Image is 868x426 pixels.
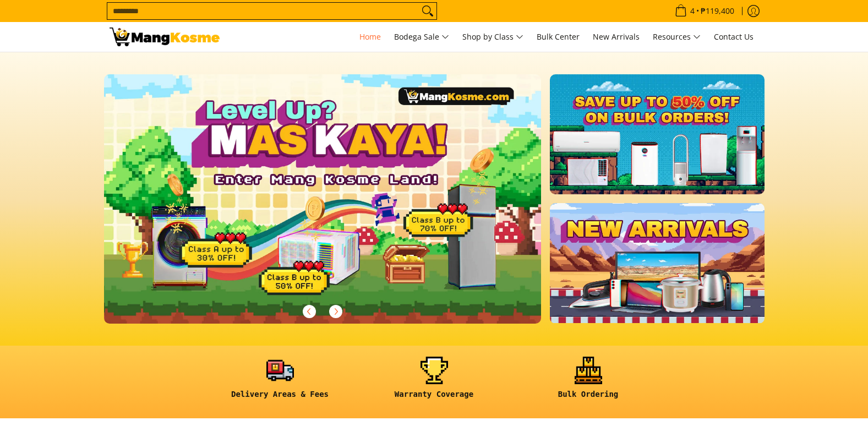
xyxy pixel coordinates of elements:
nav: Main Menu [231,22,759,52]
span: Home [359,31,381,42]
span: • [672,5,738,17]
img: Mang Kosme: Your Home Appliances Warehouse Sale Partner! [110,28,220,46]
span: Shop by Class [462,30,523,44]
a: Bodega Sale [389,22,455,52]
a: Home [354,22,386,52]
img: Gaming desktop banner [104,74,542,324]
span: Bulk Center [537,31,580,42]
span: New Arrivals [593,31,640,42]
button: Previous [297,299,321,324]
span: Bodega Sale [394,30,449,44]
button: Search [419,3,436,19]
span: ₱119,400 [699,7,736,15]
a: Shop by Class [457,22,529,52]
button: Next [324,299,348,324]
a: Bulk Center [531,22,585,52]
span: Contact Us [714,31,754,42]
span: 4 [689,7,696,15]
a: Contact Us [708,22,759,52]
a: <h6><strong>Warranty Coverage</strong></h6> [363,357,506,408]
span: Resources [653,30,701,44]
a: Resources [647,22,706,52]
a: <h6><strong>Bulk Ordering</strong></h6> [517,357,660,408]
a: <h6><strong>Delivery Areas & Fees</strong></h6> [209,357,352,408]
a: New Arrivals [587,22,645,52]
